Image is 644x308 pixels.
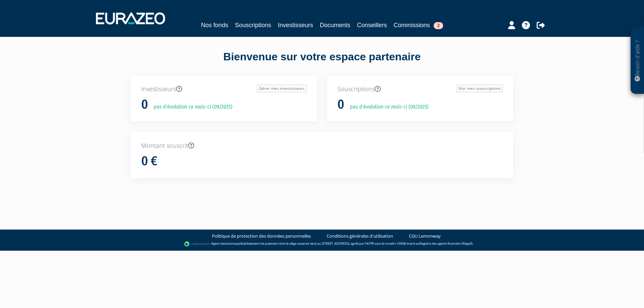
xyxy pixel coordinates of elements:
[257,85,307,92] a: Gérer mes investisseurs
[337,98,344,112] h1: 0
[96,12,165,24] img: 1732889491-logotype_eurazeo_blanc_rvb.png
[345,103,429,111] p: pas d'évolution ce mois-ci (09/2025)
[634,30,641,91] p: Besoin d'aide ?
[235,20,271,30] a: Souscriptions
[278,20,313,30] a: Investisseurs
[141,85,307,94] p: Investisseurs
[184,241,210,247] img: logo-lemonway.png
[141,141,503,150] p: Montant souscrit
[337,85,503,94] p: Souscriptions
[149,103,232,111] p: pas d'évolution ce mois-ci (09/2025)
[420,241,473,246] a: Registre des agents financiers (Regafi)
[357,20,387,30] a: Conseillers
[224,241,239,246] a: Lemonway
[141,154,157,168] h1: 0 €
[327,233,393,239] a: Conditions générales d'utilisation
[394,20,443,30] a: Commissions2
[457,85,503,92] a: Voir mes souscriptions
[320,20,351,30] a: Documents
[141,98,148,112] h1: 0
[201,20,228,30] a: Nos fonds
[409,233,441,239] a: CGU Lemonway
[212,233,311,239] a: Politique de protection des données personnelles
[126,49,518,75] div: Bienvenue sur votre espace partenaire
[7,241,637,247] div: - Agent de (établissement de paiement dont le siège social est situé au [STREET_ADDRESS], agréé p...
[434,22,443,29] span: 2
